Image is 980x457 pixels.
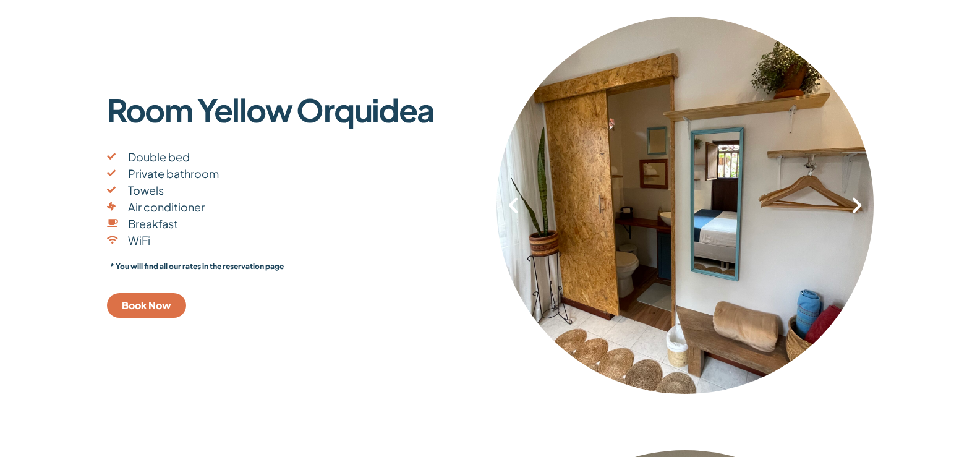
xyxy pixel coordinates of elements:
div: 3 / 8 [496,16,874,394]
span: WiFi [125,232,150,249]
span: Private bathroom [125,165,219,182]
div: Previous slide [503,195,524,216]
a: Book Now [107,293,186,318]
span: Book Now [122,301,171,310]
span: Towels [125,182,164,199]
span: * You will find all our rates in the reservation page [110,262,284,271]
span: Breakfast [125,215,178,232]
div: Next slide [846,195,867,216]
p: Room Yellow Orquidea [107,92,484,127]
span: Air conditioner [125,199,205,215]
span: Double bed [125,148,190,165]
